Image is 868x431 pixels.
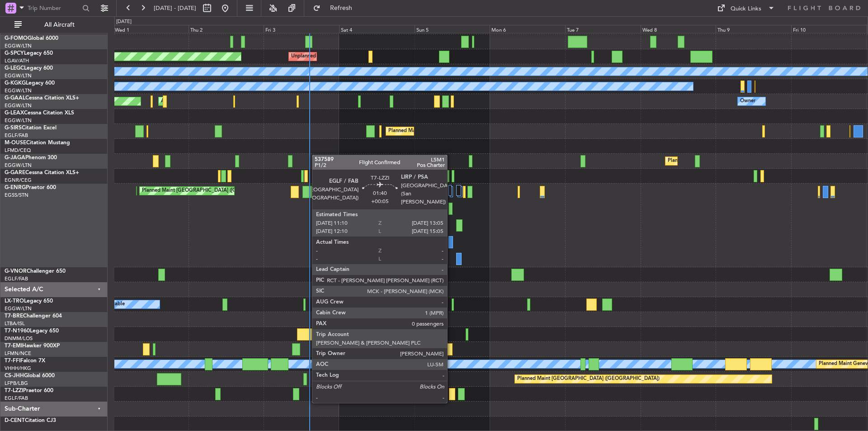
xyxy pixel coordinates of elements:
[5,51,24,56] span: G-SPCY
[5,57,29,64] a: LGAV/ATH
[5,343,22,349] span: T7-EMI
[291,50,384,63] div: Unplanned Maint [GEOGRAPHIC_DATA]
[712,1,779,15] button: Quick Links
[5,125,57,131] a: G-SIRSCitation Excel
[5,380,28,387] a: LFPB/LBG
[5,43,32,49] a: EGGW/LTN
[161,95,213,108] div: AOG Maint Dusseldorf
[5,155,25,161] span: G-JAGA
[641,25,716,33] div: Wed 8
[5,140,70,146] a: M-OUSECitation Mustang
[5,388,23,393] span: T7-LZZI
[5,298,24,304] span: LX-TRO
[5,335,33,342] a: DNMM/LOS
[5,313,62,319] a: T7-BREChallenger 604
[5,36,28,41] span: G-FOMO
[5,365,31,372] a: VHHH/HKG
[5,147,31,154] a: LFMD/CEQ
[5,95,25,101] span: G-GAAL
[5,185,26,190] span: G-ENRG
[309,1,363,15] button: Refresh
[189,25,264,33] div: Thu 2
[5,395,28,402] a: EGLF/FAB
[5,418,56,423] a: D-CENTCitation CJ3
[731,5,761,14] div: Quick Links
[5,269,66,274] a: G-VNORChallenger 650
[740,95,755,108] div: Owner
[5,170,79,175] a: G-GARECessna Citation XLS+
[5,170,25,175] span: G-GARE
[565,25,641,33] div: Tue 7
[5,328,59,334] a: T7-N1960Legacy 650
[5,358,20,364] span: T7-FFI
[5,418,25,423] span: D-CENT
[5,350,31,357] a: LFMN/NCE
[5,185,56,190] a: G-ENRGPraetor 600
[5,110,24,116] span: G-LEAX
[5,66,53,71] a: G-LEGCLegacy 600
[5,51,53,56] a: G-SPCYLegacy 650
[154,4,196,12] span: [DATE] - [DATE]
[5,298,53,304] a: LX-TROLegacy 650
[5,373,55,379] a: CS-JHHGlobal 6000
[264,25,339,33] div: Fri 3
[5,102,32,109] a: EGGW/LTN
[24,22,95,28] span: All Aircraft
[5,125,22,131] span: G-SIRS
[5,358,45,364] a: T7-FFIFalcon 7X
[5,81,55,86] a: G-KGKGLegacy 600
[5,117,32,124] a: EGGW/LTN
[490,25,565,33] div: Mon 6
[5,132,28,139] a: EGLF/FAB
[5,162,32,169] a: EGGW/LTN
[5,343,60,349] a: T7-EMIHawker 900XP
[5,81,26,86] span: G-KGKG
[5,36,58,41] a: G-FOMOGlobal 6000
[5,87,32,94] a: EGGW/LTN
[5,140,26,146] span: M-OUSE
[5,66,24,71] span: G-LEGC
[388,124,531,138] div: Planned Maint [GEOGRAPHIC_DATA] ([GEOGRAPHIC_DATA])
[668,154,810,168] div: Planned Maint [GEOGRAPHIC_DATA] ([GEOGRAPHIC_DATA])
[5,192,28,199] a: EGSS/STN
[5,110,74,116] a: G-LEAXCessna Citation XLS
[28,1,80,15] input: Trip Number
[5,155,57,161] a: G-JAGAPhenom 300
[5,328,30,334] span: T7-N1960
[5,305,32,312] a: EGGW/LTN
[415,25,490,33] div: Sun 5
[5,177,32,184] a: EGNR/CEG
[5,388,53,393] a: T7-LZZIPraetor 600
[5,320,25,327] a: LTBA/ISL
[517,372,660,386] div: Planned Maint [GEOGRAPHIC_DATA] ([GEOGRAPHIC_DATA])
[113,25,189,33] div: Wed 1
[10,18,98,32] button: All Aircraft
[791,25,867,33] div: Fri 10
[5,72,32,79] a: EGGW/LTN
[5,313,23,319] span: T7-BRE
[339,25,415,33] div: Sat 4
[5,269,27,274] span: G-VNOR
[5,373,24,379] span: CS-JHH
[116,18,132,26] div: [DATE]
[716,25,791,33] div: Thu 9
[5,95,79,101] a: G-GAALCessna Citation XLS+
[142,184,284,198] div: Planned Maint [GEOGRAPHIC_DATA] ([GEOGRAPHIC_DATA])
[322,5,360,11] span: Refresh
[5,275,28,282] a: EGLF/FAB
